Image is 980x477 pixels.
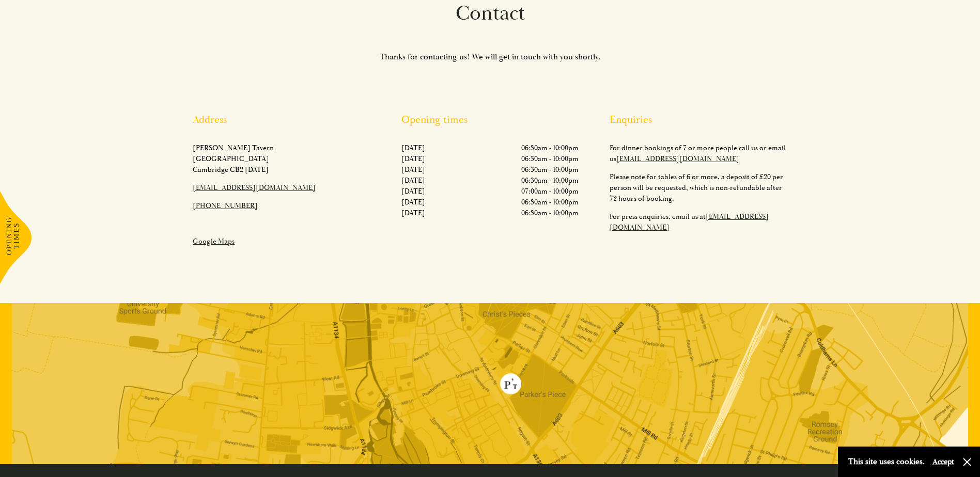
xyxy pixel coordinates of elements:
[848,454,925,469] p: This site uses cookies.
[962,457,972,467] button: Close and accept
[401,164,425,175] p: [DATE]
[616,154,739,163] a: [EMAIL_ADDRESS][DOMAIN_NAME]
[932,457,954,467] button: Accept
[521,208,579,218] p: 06:30am - 10:00pm
[521,197,579,208] p: 06:30am - 10:00pm
[610,142,787,164] p: For dinner bookings of 7 or more people call us or email us
[521,142,579,153] p: 06:30am - 10:00pm
[610,171,787,204] p: Please note for tables of 6 or more, a deposit of £20 per person will be requested, which is non-...
[401,153,425,164] p: [DATE]
[610,114,787,126] h2: Enquiries
[193,201,258,210] a: [PHONE_NUMBER]
[521,175,579,186] p: 06:30am - 10:00pm
[180,52,800,62] div: Thanks for contacting us! We will get in touch with you shortly.
[401,186,425,197] p: [DATE]
[180,1,800,26] h1: Contact
[521,186,579,197] p: 07:00am - 10:00pm
[193,142,370,175] p: [PERSON_NAME] Tavern [GEOGRAPHIC_DATA] Cambridge CB2 [DATE]​
[193,183,316,192] a: [EMAIL_ADDRESS][DOMAIN_NAME]
[610,211,787,233] p: For press enquiries, email us at
[521,153,579,164] p: 06:30am - 10:00pm
[193,237,235,246] a: Google Maps
[521,164,579,175] p: 06:30am - 10:00pm
[401,197,425,208] p: [DATE]
[401,175,425,186] p: [DATE]
[401,142,425,153] p: [DATE]
[193,114,370,126] h2: Address
[401,114,579,126] h2: Opening times
[12,303,968,464] img: map
[401,208,425,218] p: [DATE]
